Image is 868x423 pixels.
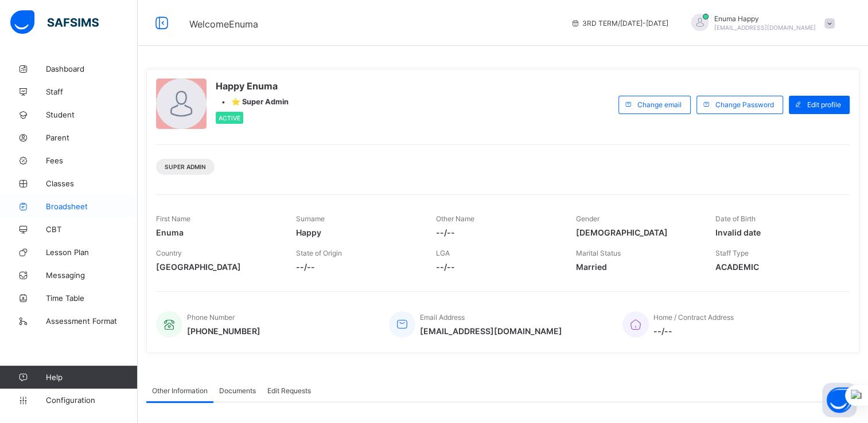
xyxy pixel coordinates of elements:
[46,293,138,303] span: Time Table
[187,313,235,322] span: Phone Number
[653,326,734,336] span: --/--
[296,249,342,257] span: State of Origin
[571,19,668,28] span: session/term information
[575,262,698,272] span: Married
[715,262,838,272] span: ACADEMIC
[46,202,138,211] span: Broadsheet
[216,97,289,106] div: •
[187,326,260,336] span: [PHONE_NUMBER]
[46,133,138,142] span: Parent
[420,326,562,336] span: [EMAIL_ADDRESS][DOMAIN_NAME]
[46,179,138,188] span: Classes
[436,228,559,237] span: --/--
[680,14,840,33] div: EnumaHappy
[715,228,838,237] span: Invalid date
[436,249,450,257] span: LGA
[267,386,311,395] span: Edit Requests
[715,214,756,223] span: Date of Birth
[296,214,325,223] span: Surname
[296,262,419,272] span: --/--
[219,386,256,395] span: Documents
[46,373,137,382] span: Help
[216,80,289,92] span: Happy Enuma
[715,249,749,257] span: Staff Type
[156,262,279,272] span: [GEOGRAPHIC_DATA]
[714,14,816,23] span: Enuma Happy
[436,214,474,223] span: Other Name
[575,249,620,257] span: Marital Status
[156,249,182,257] span: Country
[165,163,206,170] span: Super Admin
[807,100,841,109] span: Edit profile
[822,383,857,417] button: Open asap
[714,24,816,31] span: [EMAIL_ADDRESS][DOMAIN_NAME]
[296,228,419,237] span: Happy
[575,214,599,223] span: Gender
[46,248,138,257] span: Lesson Plan
[715,100,774,109] span: Change Password
[46,110,138,119] span: Student
[46,64,138,73] span: Dashboard
[46,225,138,234] span: CBT
[219,115,240,122] span: Active
[46,87,138,96] span: Staff
[436,262,559,272] span: --/--
[152,386,208,395] span: Other Information
[637,100,682,109] span: Change email
[46,395,137,405] span: Configuration
[653,313,734,322] span: Home / Contract Address
[231,97,289,106] span: ⭐ Super Admin
[46,316,138,326] span: Assessment Format
[46,271,138,280] span: Messaging
[575,228,698,237] span: [DEMOGRAPHIC_DATA]
[156,214,190,223] span: First Name
[156,228,279,237] span: Enuma
[46,156,138,165] span: Fees
[10,10,99,34] img: safsims
[189,18,258,30] span: Welcome Enuma
[420,313,465,322] span: Email Address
